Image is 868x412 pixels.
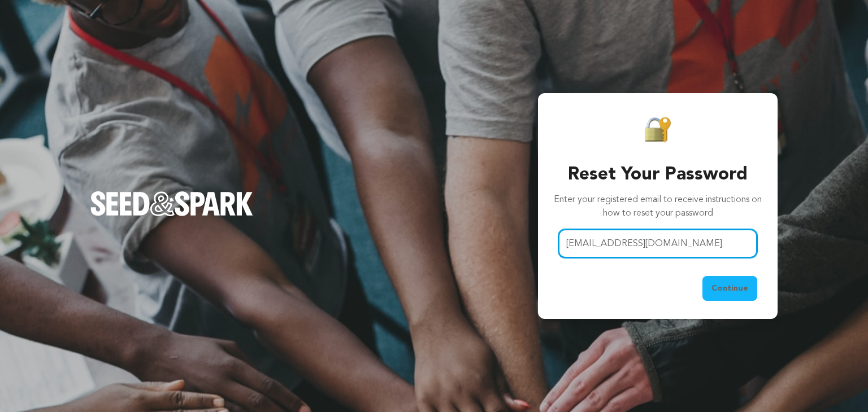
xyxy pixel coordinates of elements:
button: Continue [702,276,757,301]
a: Seed&Spark Homepage [90,173,253,239]
p: Enter your registered email to receive instructions on how to reset your password [554,193,762,220]
img: Seed&Spark Logo [90,191,253,216]
span: Continue [711,283,748,294]
input: Email address [558,229,757,258]
h3: Reset Your Password [554,161,762,189]
img: Seed&Spark Padlock Icon [644,116,671,143]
